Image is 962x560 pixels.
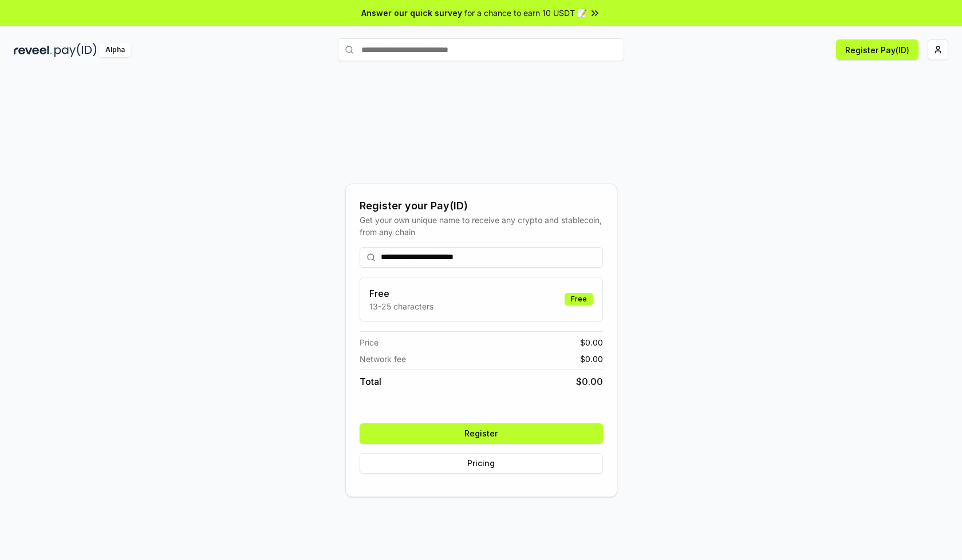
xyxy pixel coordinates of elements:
img: reveel_dark [14,43,52,57]
button: Register Pay(ID) [836,39,918,60]
button: Pricing [360,453,603,474]
div: Get your own unique name to receive any crypto and stablecoin, from any chain [360,214,603,238]
div: Register your Pay(ID) [360,198,603,214]
span: $ 0.00 [580,353,603,365]
img: pay_id [54,43,97,57]
span: Total [360,375,381,388]
h3: Free [369,287,433,300]
span: $ 0.00 [576,375,603,388]
span: for a chance to earn 10 USDT 📝 [464,7,587,19]
span: Network fee [360,353,406,365]
div: Free [565,293,593,305]
p: 13-25 characters [369,300,433,312]
span: $ 0.00 [580,336,603,348]
span: Price [360,336,379,348]
div: Alpha [99,43,131,57]
span: Answer our quick survey [361,7,462,19]
button: Register [360,423,603,444]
